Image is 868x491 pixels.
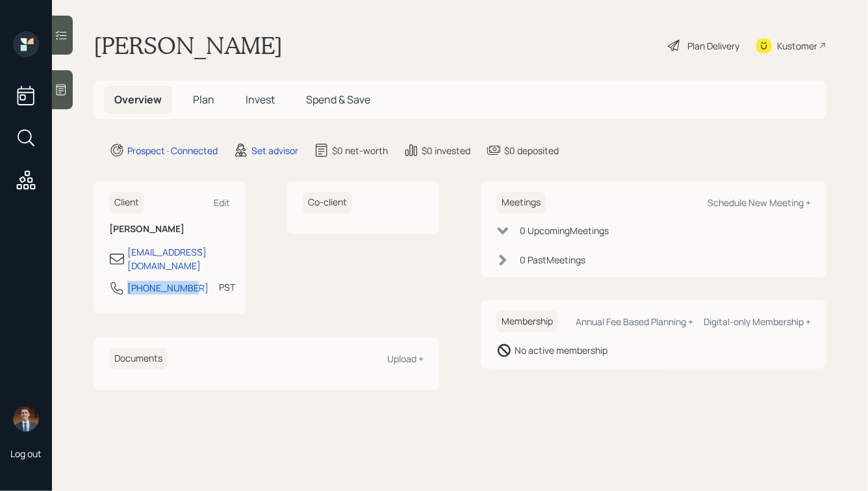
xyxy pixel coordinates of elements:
h6: Meetings [496,192,546,213]
img: hunter_neumayer.jpg [13,406,39,432]
div: Annual Fee Based Planning + [576,315,693,328]
div: Set advisor [251,144,298,157]
h6: Documents [109,348,168,369]
span: Plan [193,92,214,107]
div: PST [219,280,235,294]
div: Log out [10,447,42,460]
div: Digital-only Membership + [704,315,811,328]
div: 0 Past Meeting s [520,253,585,267]
span: Overview [114,92,162,107]
div: Prospect · Connected [127,144,218,157]
h6: Client [109,192,144,213]
div: Kustomer [777,39,817,53]
div: Plan Delivery [687,39,739,53]
div: $0 net-worth [332,144,388,157]
div: [PHONE_NUMBER] [127,281,209,295]
div: Upload + [387,352,424,365]
span: Spend & Save [306,92,370,107]
h1: [PERSON_NAME] [94,31,283,60]
div: $0 deposited [504,144,559,157]
div: 0 Upcoming Meeting s [520,224,609,237]
h6: Membership [496,311,558,332]
div: Schedule New Meeting + [708,196,811,209]
h6: [PERSON_NAME] [109,224,230,235]
div: No active membership [515,343,607,357]
h6: Co-client [303,192,352,213]
div: Edit [214,196,230,209]
span: Invest [246,92,275,107]
div: $0 invested [422,144,470,157]
div: [EMAIL_ADDRESS][DOMAIN_NAME] [127,245,230,272]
